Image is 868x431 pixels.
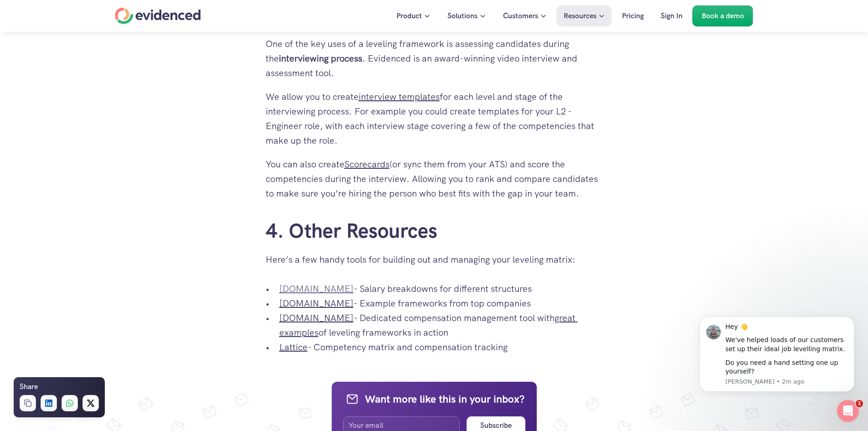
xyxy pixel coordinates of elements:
p: - Salary breakdowns for different structures [279,281,603,296]
p: Resources [564,10,596,22]
a: Book a demo [693,5,753,26]
h6: Share [20,381,38,393]
p: We allow you to create for each level and stage of the interviewing process. For example you coul... [266,89,603,148]
a: Sign In [654,5,689,26]
p: You can also create (or sync them from your ATS) and score the competencies during the interview.... [266,157,603,201]
a: Pricing [615,5,651,26]
a: [DOMAIN_NAME] [279,283,354,295]
p: Product [396,10,422,22]
p: Sign In [661,10,683,22]
p: - Example frameworks from top companies [279,296,603,311]
p: Pricing [622,10,644,22]
a: Scorecards [344,158,390,170]
p: - Competency matrix and compensation tracking [279,340,603,354]
h4: Want more like this in your inbox? [365,392,524,406]
p: Solutions [447,10,478,22]
iframe: Intercom notifications message [686,308,868,397]
a: [DOMAIN_NAME] [279,312,354,324]
a: interview templates [359,91,440,103]
p: Customers [503,10,538,22]
p: Book a demo [702,10,744,22]
a: Lattice [279,341,308,353]
a: [DOMAIN_NAME] [279,297,354,309]
p: - Dedicated compensation management tool with of leveling frameworks in action [279,311,603,340]
iframe: Intercom live chat [837,400,859,422]
a: Home [115,8,201,24]
p: Here’s a few handy tools for building out and managing your leveling matrix: [266,252,603,267]
a: 4. Other Resources [266,218,437,244]
span: 1 [856,400,863,407]
a: great examples [279,312,578,338]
